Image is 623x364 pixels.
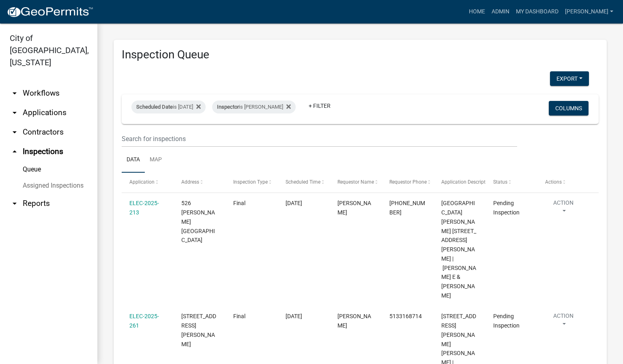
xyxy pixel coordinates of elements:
span: Scheduled Time [286,179,320,185]
span: Inspector [217,104,239,110]
div: [DATE] [286,199,322,208]
span: Final [233,313,245,319]
span: Pending Inspection [493,200,520,216]
div: is [DATE] [131,101,206,113]
span: 502-807-5013 [389,200,425,216]
button: Export [550,71,589,86]
datatable-header-cell: Status [486,173,537,192]
i: arrow_drop_down [10,127,19,137]
span: Final [233,200,245,206]
span: Status [493,179,507,185]
span: Requestor Phone [389,179,427,185]
i: arrow_drop_down [10,88,19,98]
span: 526 WEBSTER BOULEVARD 526 Webster Blvd. | Shope Phillip E & Robin [441,200,476,299]
a: My Dashboard [513,4,562,19]
i: arrow_drop_up [10,147,19,156]
datatable-header-cell: Inspection Type [226,173,277,192]
span: Actions [545,179,562,185]
a: + Filter [302,98,337,113]
datatable-header-cell: Address [174,173,226,192]
i: arrow_drop_down [10,199,19,208]
a: ELEC-2025-213 [129,200,159,216]
span: Application Description [441,179,492,185]
span: Inspection Type [233,179,268,185]
span: Address [181,179,199,185]
a: Admin [488,4,513,19]
button: Action [545,312,582,332]
span: Pending Inspection [493,313,520,329]
h3: Inspection Queue [122,48,599,62]
datatable-header-cell: Application Description [434,173,486,192]
span: Scheduled Date [136,104,173,110]
datatable-header-cell: Requestor Phone [382,173,434,192]
span: Application [129,179,155,185]
button: Columns [549,101,589,116]
div: is [PERSON_NAME] [212,101,296,113]
button: Action [545,199,582,219]
a: [PERSON_NAME] [562,4,617,19]
span: 3519 LAURA DRIVE [181,313,216,347]
input: Search for inspections [122,131,517,147]
datatable-header-cell: Application [122,173,174,192]
a: Home [466,4,488,19]
a: Map [145,147,167,173]
i: arrow_drop_down [10,108,19,118]
span: 526 WEBSTER BOULEVARD [181,200,215,243]
datatable-header-cell: Actions [537,173,589,192]
datatable-header-cell: Requestor Name [329,173,381,192]
div: [DATE] [286,312,322,321]
span: Harold Satterly [337,200,371,216]
a: ELEC-2025-261 [129,313,159,329]
span: Requestor Name [337,179,374,185]
span: Josh McGuire [337,313,371,329]
a: Data [122,147,145,173]
datatable-header-cell: Scheduled Time [277,173,329,192]
span: 5133168714 [389,313,422,319]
